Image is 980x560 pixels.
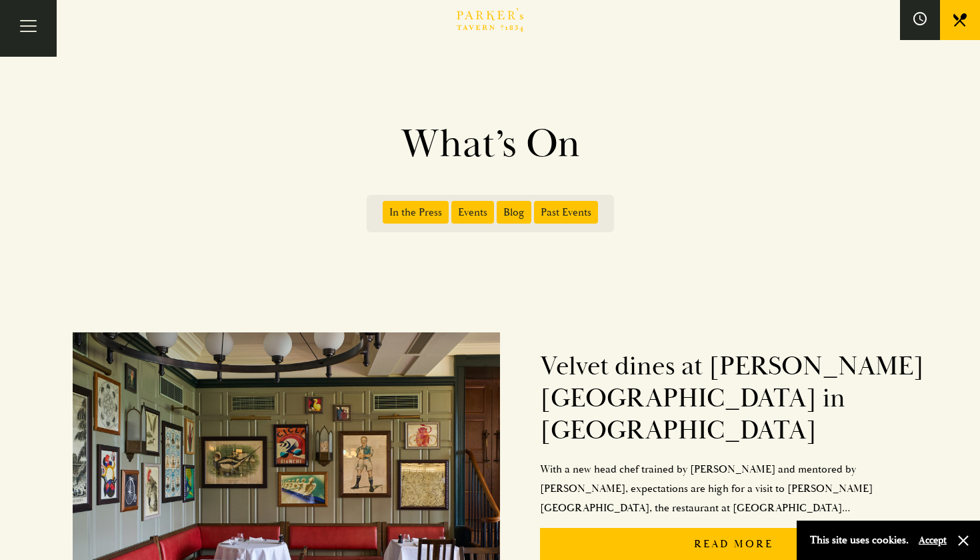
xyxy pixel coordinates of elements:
span: Past Events [534,201,598,224]
h2: Velvet dines at [PERSON_NAME][GEOGRAPHIC_DATA] in [GEOGRAPHIC_DATA] [540,350,928,447]
p: This site uses cookies. [810,531,909,550]
h1: What’s On [110,120,870,168]
span: Blog [497,201,531,224]
button: Close and accept [957,534,970,547]
span: In the Press [383,201,449,224]
p: With a new head chef trained by [PERSON_NAME] and mentored by [PERSON_NAME], expectations are hig... [540,460,928,517]
button: Accept [919,534,947,547]
span: Events [451,201,494,224]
